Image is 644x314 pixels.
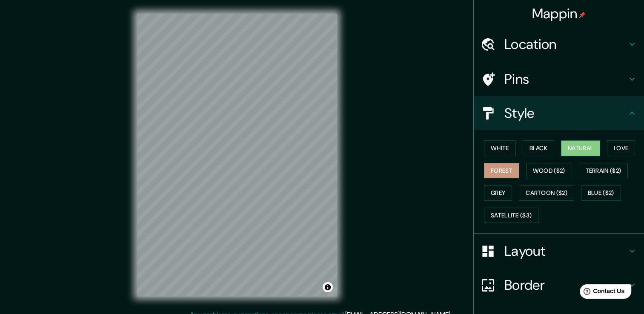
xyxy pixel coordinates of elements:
[581,185,621,201] button: Blue ($2)
[523,140,555,156] button: Black
[504,277,627,294] h4: Border
[504,243,627,260] h4: Layout
[504,71,627,88] h4: Pins
[474,27,644,61] div: Location
[568,281,635,305] iframe: Help widget launcher
[474,268,644,302] div: Border
[519,185,574,201] button: Cartoon ($2)
[323,282,333,292] button: Toggle attribution
[474,96,644,130] div: Style
[474,234,644,268] div: Layout
[504,105,627,122] h4: Style
[526,163,572,179] button: Wood ($2)
[532,5,586,22] h4: Mappin
[484,140,516,156] button: White
[579,11,586,18] img: pin-icon.png
[137,14,337,297] canvas: Map
[484,208,538,223] button: Satellite ($3)
[484,163,519,179] button: Forest
[474,62,644,96] div: Pins
[504,36,627,53] h4: Location
[607,140,635,156] button: Love
[561,140,600,156] button: Natural
[579,163,628,179] button: Terrain ($2)
[484,185,512,201] button: Grey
